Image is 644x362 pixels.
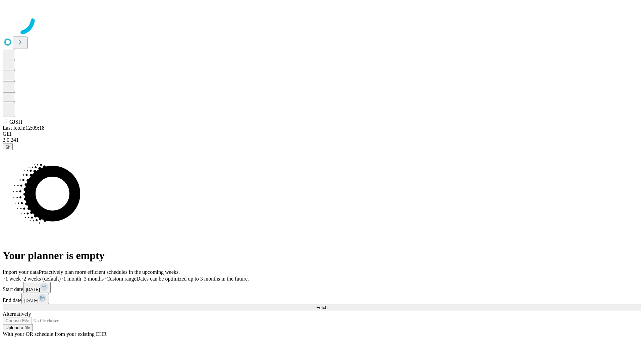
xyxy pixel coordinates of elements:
[5,144,10,149] span: @
[9,119,22,125] span: GJSH
[316,305,327,310] span: Fetch
[3,125,45,131] span: Last fetch: 12:09:18
[3,282,641,293] div: Start date
[3,311,31,317] span: Alternatively
[23,282,51,293] button: [DATE]
[3,131,641,137] div: GEI
[5,276,21,282] span: 1 week
[39,269,180,275] span: Proactively plan more efficient schedules in the upcoming weeks.
[3,304,641,311] button: Fetch
[137,276,249,282] span: Dates can be optimized up to 3 months in the future.
[3,331,107,337] span: With your OR schedule from your existing EHR
[3,293,641,304] div: End date
[3,324,33,331] button: Upload a file
[21,293,49,304] button: [DATE]
[3,269,39,275] span: Import your data
[3,249,641,262] h1: Your planner is empty
[63,276,81,282] span: 1 month
[23,276,61,282] span: 2 weeks (default)
[24,298,38,303] span: [DATE]
[106,276,136,282] span: Custom range
[3,143,13,150] button: @
[84,276,104,282] span: 3 months
[3,137,641,143] div: 2.0.241
[26,287,40,292] span: [DATE]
